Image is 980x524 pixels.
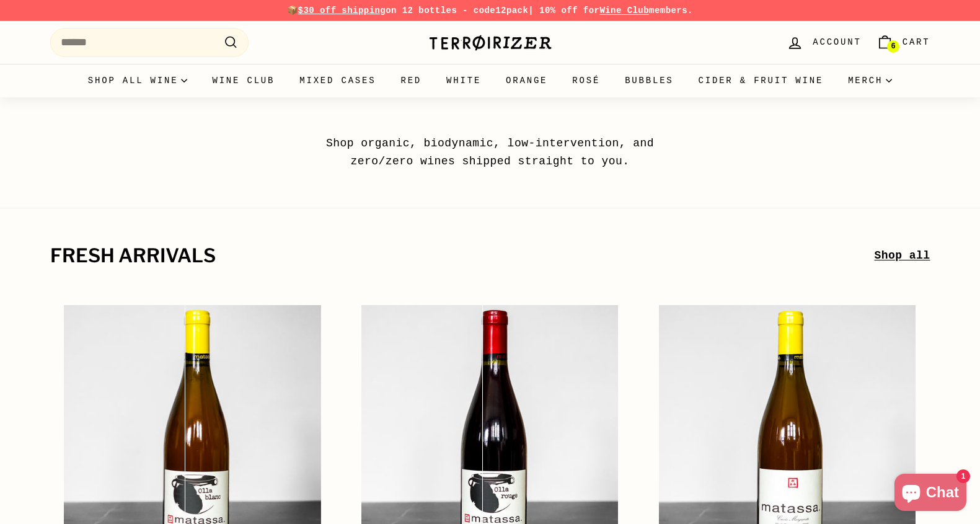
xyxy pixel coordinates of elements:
a: Bubbles [612,64,686,97]
summary: Shop all wine [76,64,200,97]
h2: fresh arrivals [50,246,875,267]
span: 6 [891,42,895,51]
a: Mixed Cases [287,64,388,97]
span: Account [813,35,861,49]
a: Orange [493,64,560,97]
summary: Merch [836,64,904,97]
p: 📦 on 12 bottles - code | 10% off for members. [50,4,930,17]
a: Wine Club [599,6,649,16]
a: Cart [869,24,938,61]
a: Wine Club [200,64,287,97]
p: Shop organic, biodynamic, low-intervention, and zero/zero wines shipped straight to you. [298,135,682,171]
span: $30 off shipping [298,6,386,16]
a: White [434,64,493,97]
div: Primary [25,64,955,97]
a: Red [388,64,434,97]
span: Cart [903,35,930,49]
a: Account [779,24,868,61]
a: Shop all [874,247,930,265]
a: Cider & Fruit Wine [686,64,836,97]
strong: 12pack [495,6,528,16]
inbox-online-store-chat: Shopify online store chat [891,474,970,514]
a: Rosé [560,64,612,97]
